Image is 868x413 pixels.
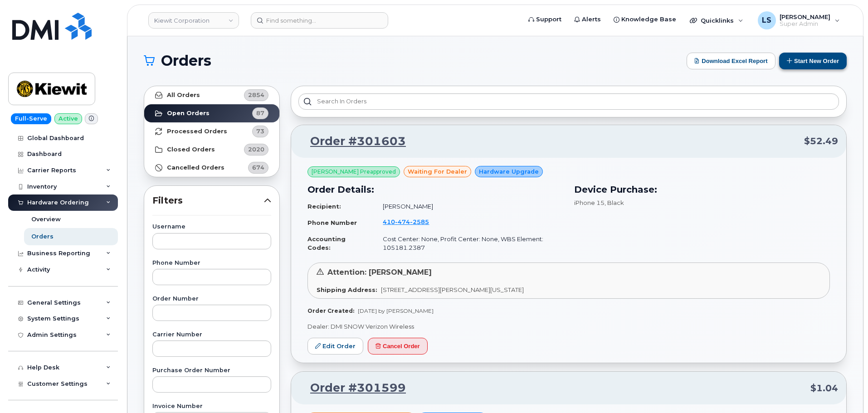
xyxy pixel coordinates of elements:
[358,307,434,314] span: [DATE] by [PERSON_NAME]
[256,127,264,136] span: 73
[687,53,775,69] button: Download Excel Report
[574,183,830,196] h3: Device Purchase:
[368,338,428,355] button: Cancel Order
[144,122,279,141] a: Processed Orders73
[161,54,211,68] span: Orders
[144,159,279,177] a: Cancelled Orders674
[256,109,264,117] span: 87
[144,86,279,104] a: All Orders2854
[327,268,432,277] span: Attention: [PERSON_NAME]
[144,104,279,122] a: Open Orders87
[307,219,357,226] strong: Phone Number
[307,322,830,331] p: Dealer: DMI SNOW Verizon Wireless
[829,374,861,406] iframe: Messenger Launcher
[144,141,279,159] a: Closed Orders2020
[804,135,838,148] span: $52.49
[605,199,624,206] span: , Black
[395,218,410,225] span: 474
[375,231,563,255] td: Cost Center: None, Profit Center: None, WBS Element: 105181.2387
[152,332,271,338] label: Carrier Number
[167,128,227,135] strong: Processed Orders
[167,92,200,99] strong: All Orders
[152,368,271,374] label: Purchase Order Number
[410,218,429,225] span: 2585
[167,110,210,117] strong: Open Orders
[152,260,271,266] label: Phone Number
[312,168,396,176] span: [PERSON_NAME] Preapproved
[408,167,467,176] span: waiting for dealer
[779,53,847,69] button: Start New Order
[307,338,363,355] a: Edit Order
[248,145,264,154] span: 2020
[381,286,524,293] span: [STREET_ADDRESS][PERSON_NAME][US_STATE]
[307,307,354,314] strong: Order Created:
[252,163,264,172] span: 674
[152,403,271,409] label: Invoice Number
[299,380,406,396] a: Order #301599
[383,218,440,225] a: 4104742585
[375,199,563,214] td: [PERSON_NAME]
[479,167,539,176] span: Hardware Upgrade
[152,296,271,302] label: Order Number
[152,224,271,230] label: Username
[307,235,346,251] strong: Accounting Codes:
[383,218,429,225] span: 410
[307,183,563,196] h3: Order Details:
[810,382,838,395] span: $1.04
[167,164,224,171] strong: Cancelled Orders
[248,91,264,99] span: 2854
[299,133,406,150] a: Order #301603
[307,203,341,210] strong: Recipient:
[152,194,264,207] span: Filters
[317,286,377,293] strong: Shipping Address:
[167,146,215,153] strong: Closed Orders
[298,93,839,110] input: Search in orders
[574,199,605,206] span: iPhone 15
